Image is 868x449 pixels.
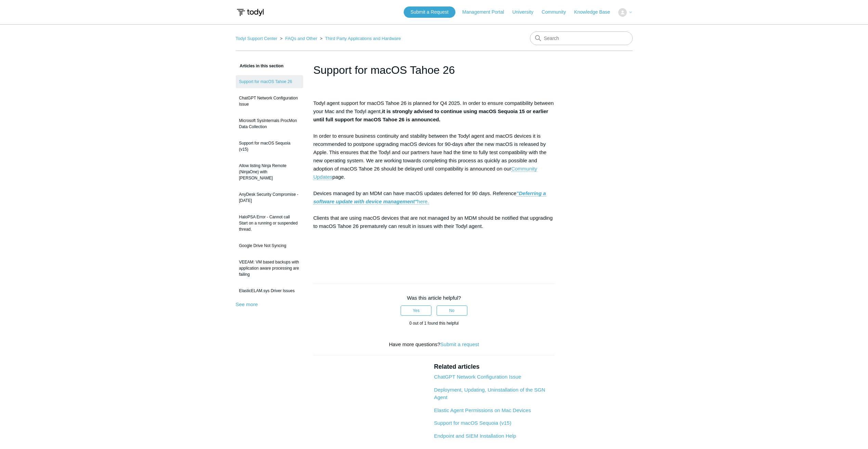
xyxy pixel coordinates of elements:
[236,210,303,236] a: HaloPSA Error - Cannot call Start on a running or suspended thread.
[574,9,617,16] a: Knowledge Base
[319,36,401,41] li: Third Party Applications and Hardware
[440,341,479,347] a: Submit a request
[401,305,431,316] button: This article was helpful
[313,99,555,263] p: Todyl agent support for macOS Tahoe 26 is planned for Q4 2025. In order to ensure compatibility b...
[512,9,540,16] a: University
[404,6,455,18] a: Submit a Request
[325,36,401,41] a: Third Party Applications and Hardware
[434,433,516,439] a: Endpoint and SIEM Installation Help
[434,374,521,380] a: ChatGPT Network Configuration Issue
[236,137,303,156] a: Support for macOS Sequoia (v15)
[236,75,303,88] a: Support for macOS Tahoe 26
[236,239,303,252] a: Google Drive Not Syncing
[409,321,458,326] span: 0 out of 1 found this helpful
[434,362,555,371] h2: Related articles
[236,301,258,307] a: See more
[236,36,279,41] li: Todyl Support Center
[236,284,303,297] a: ElasticELAM.sys Driver Issues
[236,36,277,41] a: Todyl Support Center
[285,36,317,41] a: FAQs and Other
[236,188,303,207] a: AnyDesk Security Compromise - [DATE]
[313,341,555,349] div: Have more questions?
[407,295,461,301] span: Was this article helpful?
[437,305,467,316] button: This article was not helpful
[236,64,284,68] span: Articles in this section
[434,387,545,400] a: Deployment, Updating, Uninstallation of the SGN Agent
[530,31,633,45] input: Search
[434,407,531,413] a: Elastic Agent Permissions on Mac Devices
[236,114,303,133] a: Microsoft SysInternals ProcMon Data Collection
[236,6,265,19] img: Todyl Support Center Help Center home page
[236,159,303,185] a: Allow listing Ninja Remote (NinjaOne) with [PERSON_NAME]
[236,256,303,281] a: VEEAM: VM based backups with application aware processing are failing
[434,420,511,426] a: Support for macOS Sequoia (v15)
[278,36,319,41] li: FAQs and Other
[462,9,511,16] a: Management Portal
[313,108,548,122] strong: it is strongly advised to continue using macOS Sequoia 15 or earlier until full support for macOS...
[542,9,573,16] a: Community
[313,62,555,78] h1: Support for macOS Tahoe 26
[236,92,303,111] a: ChatGPT Network Configuration Issue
